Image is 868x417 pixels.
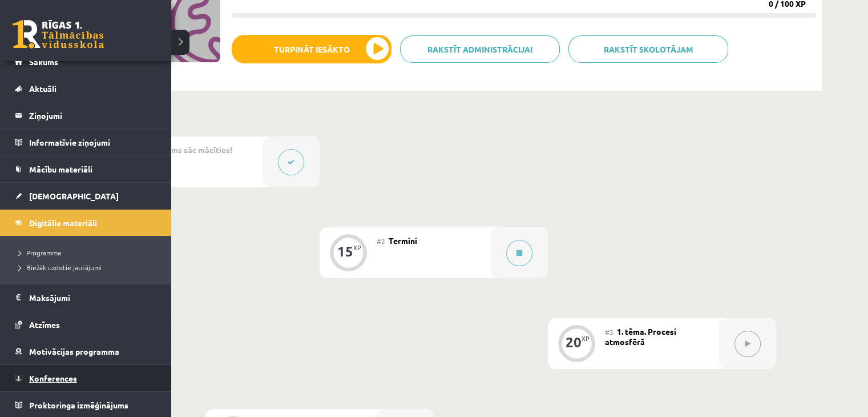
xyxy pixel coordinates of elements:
[14,247,160,258] a: Programma
[15,210,157,236] a: Digitālie materiāli
[29,83,56,94] span: Aktuāli
[29,373,77,383] span: Konferences
[29,164,92,174] span: Mācību materiāli
[15,338,157,364] a: Motivācijas programma
[14,262,160,272] a: Biežāk uzdotie jautājumi
[605,327,613,336] span: #3
[13,20,104,49] a: Rīgas 1. Tālmācības vidusskola
[29,319,60,330] span: Atzīmes
[377,236,385,246] span: #2
[29,346,119,356] span: Motivācijas programma
[15,75,157,102] a: Aktuāli
[15,311,157,338] a: Atzīmes
[160,145,232,155] span: Pirms sāc mācīties!
[29,129,157,155] legend: Informatīvie ziņojumi
[605,326,676,347] span: 1. tēma. Procesi atmosfērā
[566,337,582,347] div: 20
[337,246,353,256] div: 15
[29,284,157,311] legend: Maksājumi
[29,57,58,67] span: Sākums
[400,35,560,63] a: Rakstīt administrācijai
[568,35,728,63] a: Rakstīt skolotājam
[29,102,157,129] legend: Ziņojumi
[15,183,157,209] a: [DEMOGRAPHIC_DATA]
[353,244,361,251] div: XP
[14,248,61,257] span: Programma
[29,218,97,228] span: Digitālie materiāli
[15,284,157,311] a: Maksājumi
[15,49,157,75] a: Sākums
[15,156,157,182] a: Mācību materiāli
[15,129,157,155] a: Informatīvie ziņojumi
[14,263,102,272] span: Biežāk uzdotie jautājumi
[15,102,157,129] a: Ziņojumi
[582,335,590,342] div: XP
[15,365,157,391] a: Konferences
[29,400,128,410] span: Proktoringa izmēģinājums
[232,35,391,63] button: Turpināt iesākto
[389,235,417,246] span: Termini
[29,191,119,201] span: [DEMOGRAPHIC_DATA]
